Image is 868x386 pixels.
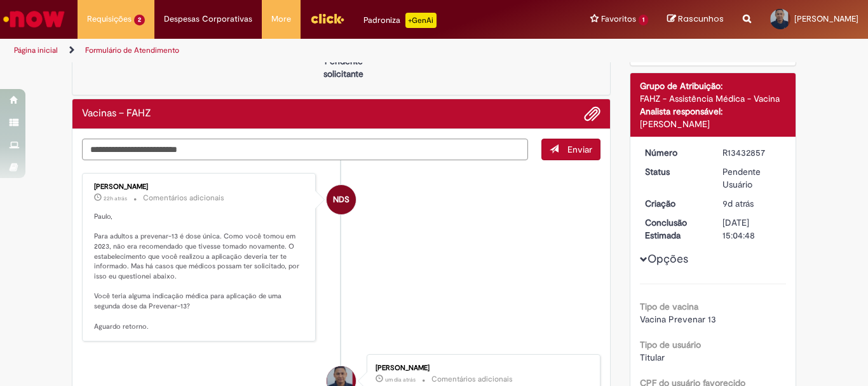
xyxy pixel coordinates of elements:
[327,185,356,214] div: Natan dos Santos Nunes
[85,45,179,55] a: Formulário de Atendimento
[722,146,782,159] div: R13432857
[376,364,587,372] div: [PERSON_NAME]
[635,146,714,159] dt: Número
[635,165,714,178] dt: Status
[722,197,782,210] div: 20/08/2025 14:54:16
[385,376,416,383] span: um dia atrás
[794,13,858,24] span: [PERSON_NAME]
[584,106,600,122] button: Adicionar anexos
[385,376,416,383] time: 28/08/2025 06:39:18
[143,193,224,203] small: Comentários adicionais
[635,197,714,210] dt: Criação
[104,195,127,202] time: 28/08/2025 09:41:29
[313,55,374,80] p: Pendente solicitante
[678,13,724,25] span: Rascunhos
[10,39,569,62] ul: Trilhas de página
[82,139,528,160] textarea: Digite sua mensagem aqui...
[722,198,754,209] time: 20/08/2025 14:54:16
[431,374,513,385] small: Comentários adicionais
[640,118,787,130] div: [PERSON_NAME]
[310,9,344,28] img: click_logo_yellow_360x200.png
[640,105,787,118] div: Analista responsável:
[333,184,349,215] span: NDS
[134,15,145,25] span: 2
[271,13,291,25] span: More
[541,139,600,160] button: Enviar
[87,13,132,25] span: Requisições
[640,314,716,325] span: Vacina Prevenar 13
[635,216,714,242] dt: Conclusão Estimada
[1,6,67,32] img: ServiceNow
[722,216,782,242] div: [DATE] 15:04:48
[363,13,437,28] div: Padroniza
[722,165,782,191] div: Pendente Usuário
[640,92,787,105] div: FAHZ - Assistência Médica - Vacina
[640,339,701,350] b: Tipo de usuário
[104,195,127,202] span: 22h atrás
[639,15,648,25] span: 1
[164,13,252,25] span: Despesas Corporativas
[640,301,698,312] b: Tipo de vacina
[567,144,592,155] span: Enviar
[640,352,665,363] span: Titular
[722,198,754,209] span: 9d atrás
[601,13,636,25] span: Favoritos
[405,13,437,28] p: +GenAi
[94,183,306,191] div: [PERSON_NAME]
[94,212,306,331] p: Paulo, Para adultos a prevenar-13 é dose única. Como você tomou em 2023, não era recomendado que ...
[82,108,151,120] h2: Vacinas – FAHZ Histórico de tíquete
[640,79,787,92] div: Grupo de Atribuição:
[667,13,724,25] a: Rascunhos
[14,45,58,55] a: Página inicial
